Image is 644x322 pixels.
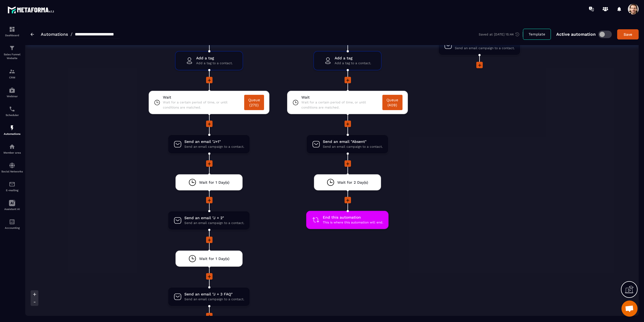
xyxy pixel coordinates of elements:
a: automationsautomationsAutomations [1,121,23,139]
a: Automations [41,32,68,37]
img: accountant [9,219,15,225]
span: Send an email "J+1" [184,139,244,144]
div: Save [621,32,635,37]
a: social-networksocial-networkSocial Networks [1,158,23,177]
a: automationsautomationsMember area [1,139,23,158]
p: Active automation [556,32,596,37]
span: Send an email "J + 2" [184,215,244,220]
p: Automations [1,132,23,135]
a: emailemailE-mailing [1,177,23,196]
a: Queue (270) [244,95,264,110]
a: formationformationDashboard [1,22,23,41]
span: Send an email campaign to a contact. [184,144,244,149]
img: automations [9,125,15,131]
div: Saved at [479,32,523,37]
p: Scheduler [1,114,23,117]
span: Wait [163,95,241,100]
img: social-network [9,162,15,169]
p: Dashboard [1,34,23,37]
p: Accounting [1,226,23,229]
span: Send an email campaign to a contact. [184,297,244,302]
p: Webinar [1,95,23,98]
button: Save [617,29,639,39]
p: CRM [1,76,23,79]
a: automationsautomationsWebinar [1,83,23,102]
img: automations [9,87,15,93]
p: Assistant AI [1,208,23,211]
p: Member area [1,151,23,154]
span: Send an email "J + 3 FAQ" [184,292,244,297]
img: arrow [31,33,34,36]
img: formation [9,26,15,32]
img: logo [8,5,56,15]
span: Wait for 1 Day(s) [199,180,229,185]
p: Sales Funnel Website [1,53,23,60]
span: Send an email campaign to a contact. [455,46,515,51]
a: accountantaccountantAccounting [1,215,23,233]
div: Open chat [621,301,638,317]
span: Send an email campaign to a contact. [323,144,383,149]
a: schedulerschedulerScheduler [1,102,23,121]
a: Assistant AI [1,196,23,215]
span: Add a tag to a contact. [196,61,233,66]
span: Add a tag to a contact. [335,61,371,66]
img: formation [9,45,15,51]
a: formationformationCRM [1,64,23,83]
a: formationformationSales Funnel Website [1,41,23,64]
span: / [71,32,72,37]
p: Social Networks [1,170,23,173]
p: [DATE] 15:44 [494,32,514,36]
span: Send an email "Absent" [323,139,383,144]
img: scheduler [9,106,15,112]
span: Wait for a certain period of time, or until conditions are matched. [163,100,241,110]
img: formation [9,68,15,75]
img: email [9,181,15,187]
button: Template [523,29,551,40]
a: Queue (409) [382,95,402,110]
span: This is where this automation will end. [323,220,383,225]
span: Add a tag [335,56,371,61]
span: Wait for a certain period of time, or until conditions are matched. [301,100,380,110]
span: Add a tag [196,56,233,61]
span: Wait for 2 Day(s) [337,180,368,185]
span: Wait for 1 Day(s) [199,256,229,261]
span: Wait [301,95,380,100]
p: E-mailing [1,189,23,192]
span: End this automation [323,215,383,220]
span: Send an email campaign to a contact. [184,220,244,226]
img: automations [9,143,15,150]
